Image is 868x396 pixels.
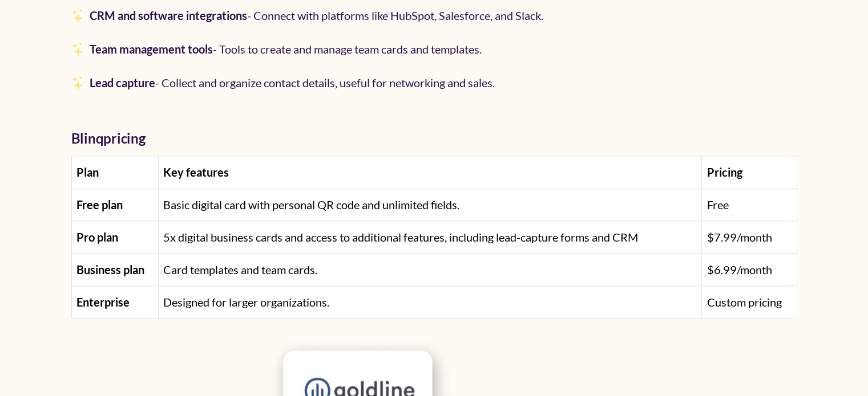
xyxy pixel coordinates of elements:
[85,42,482,56] span: -
[76,263,144,276] strong: Business plan
[706,295,781,309] span: Custom pricing
[163,198,459,211] span: Basic digital card with personal QR code and unlimited fields.
[219,42,482,56] span: Tools to create and manage team cards and templates.
[163,230,638,244] span: 5x digital business cards and access to additional features, including lead-capture forms and CRM
[90,42,213,56] strong: Team management tools
[163,295,329,309] span: Designed for larger organizations.
[702,156,797,188] th: Pricing
[253,9,543,22] span: Connect with platforms like HubSpot, Salesforce, and Slack.
[76,198,123,211] strong: Free plan
[85,9,543,22] span: -
[90,9,247,22] strong: CRM and software integrations
[90,76,155,89] strong: Lead capture
[706,230,772,244] span: $7.99/month
[159,156,702,188] th: Key features
[85,76,495,89] span: -
[706,263,772,276] span: $6.99/month
[163,263,317,276] span: Card templates and team cards.
[71,156,159,188] th: Plan
[706,198,728,211] span: Free
[162,76,495,89] span: Collect and organize contact details, useful for networking and sales.
[76,230,118,244] strong: Pro plan
[71,130,797,146] h3: Blinq pricing
[76,295,130,309] strong: Enterprise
